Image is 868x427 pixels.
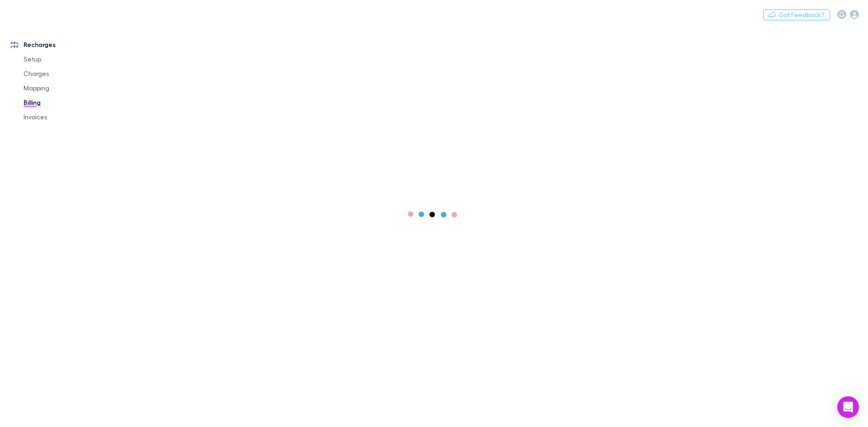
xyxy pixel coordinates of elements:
div: Open Intercom Messenger [837,396,859,418]
a: Charges [14,66,122,81]
a: Billing [14,95,122,110]
a: Setup [14,52,122,66]
button: Got Feedback? [763,9,830,20]
a: Recharges [2,38,122,52]
a: Mapping [14,81,122,95]
a: Invoices [14,110,122,124]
